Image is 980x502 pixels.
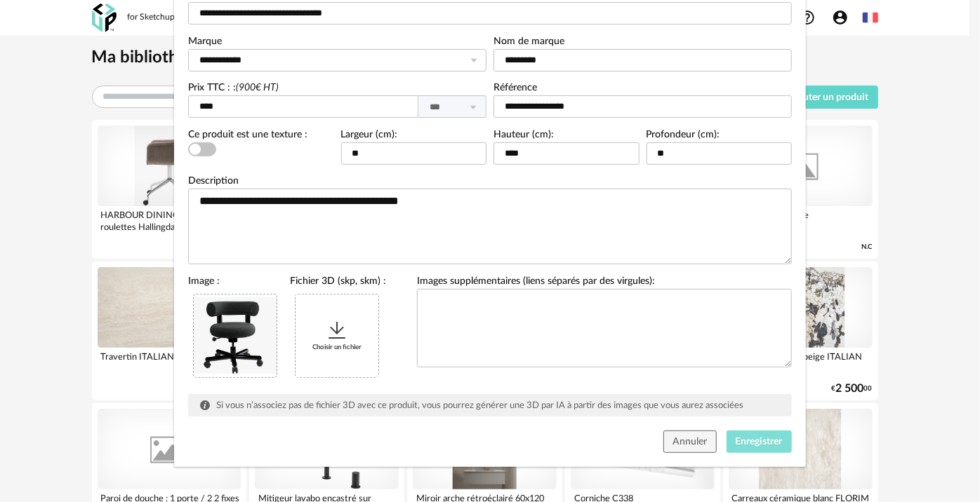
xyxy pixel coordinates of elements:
[417,276,655,289] label: Images supplémentaires (liens séparés par des virgules):
[290,276,386,289] label: Fichier 3D (skp, skm) :
[236,83,279,93] i: (900€ HT)
[494,36,564,49] label: Nom de marque
[647,130,720,142] label: Profondeur (cm):
[727,430,793,453] button: Enregistrer
[673,437,707,447] span: Annuler
[494,130,554,142] label: Hauteur (cm):
[188,83,279,93] label: Prix TTC : :
[736,437,783,447] span: Enregistrer
[296,294,378,377] div: Choisir un fichier
[663,430,717,453] button: Annuler
[188,36,222,49] label: Marque
[188,276,220,289] label: Image :
[216,401,743,410] span: Si vous n’associez pas de fichier 3D avec ce produit, vous pourrez générer une 3D par IA à partir...
[341,130,398,142] label: Largeur (cm):
[188,130,307,142] label: Ce produit est une texture :
[188,176,239,189] label: Description
[494,83,537,95] label: Référence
